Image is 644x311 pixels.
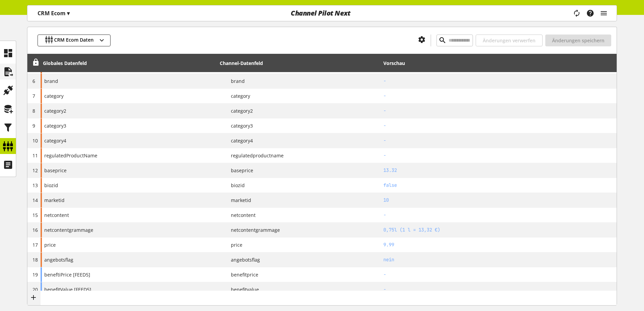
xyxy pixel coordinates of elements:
span: beneftiPrice [FEED5] [44,271,90,278]
span: biozid [225,182,245,189]
h2: 9.99 [383,241,614,248]
span: 20 [32,286,38,293]
span: CRM Ecom Daten [54,36,94,45]
span: 7 [32,93,35,99]
span: benefitValue [FEED5] [44,286,91,293]
span: 17 [32,242,38,248]
div: Entsperren, um Zeilen neu anzuordnen [30,59,39,67]
button: Änderungen speichern [545,35,611,46]
span: category [44,92,64,99]
span: angebotsflag [44,256,73,263]
h2: - [383,107,614,114]
h2: - [383,152,614,159]
h2: - [383,212,614,219]
h2: - [383,77,614,85]
h2: - [383,92,614,99]
h2: - [383,286,614,293]
span: Änderungen verwerfen [483,37,535,44]
span: 15 [32,212,38,218]
span: baseprice [225,167,253,174]
h2: false [383,182,614,189]
span: netcontent [225,212,256,219]
span: category [225,92,250,99]
span: angebotsflag [225,256,260,263]
h2: - [383,137,614,144]
h2: 10 [383,197,614,204]
nav: main navigation [27,5,617,21]
span: benefitprice [225,271,258,278]
h2: - [383,271,614,278]
span: 19 [32,271,38,278]
div: Vorschau [383,60,405,67]
p: CRM Ecom [38,9,70,17]
span: Entsperren, um Zeilen neu anzuordnen [32,59,39,66]
h2: 0,75l (1 l = 13,32 €) [383,226,614,234]
span: 10 [32,137,38,144]
span: brand [44,77,58,85]
span: regulatedproductname [225,152,284,159]
span: marketid [225,197,251,204]
span: price [44,241,56,248]
h2: 13.32 [383,167,614,174]
span: 13 [32,182,38,188]
span: benefitvalue [225,286,259,293]
span: 14 [32,197,38,203]
span: biozid [44,182,58,189]
span: 8 [32,108,35,114]
span: netcontent [44,212,69,219]
span: netcontentgrammage [44,226,93,234]
div: Channel-Datenfeld [220,60,263,67]
span: category2 [225,107,253,114]
span: baseprice [44,167,67,174]
span: category4 [44,137,66,144]
span: 6 [32,78,35,84]
div: Globales Datenfeld [43,60,87,67]
span: category3 [225,122,253,129]
span: brand [225,77,245,85]
button: CRM Ecom Daten [38,35,111,46]
span: Änderungen speichern [552,37,604,44]
span: price [225,241,242,248]
h2: nein [383,256,614,263]
span: category3 [44,122,66,129]
button: Änderungen verwerfen [476,35,543,46]
span: 16 [32,227,38,233]
span: category4 [225,137,253,144]
span: marketid [44,197,65,204]
span: 12 [32,167,38,174]
span: category2 [44,107,66,114]
span: 9 [32,123,35,129]
span: ▾ [67,9,70,17]
span: regulatedProductName [44,152,97,159]
span: 18 [32,257,38,263]
h2: - [383,122,614,129]
span: netcontentgrammage [225,226,280,234]
span: 11 [32,152,38,159]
